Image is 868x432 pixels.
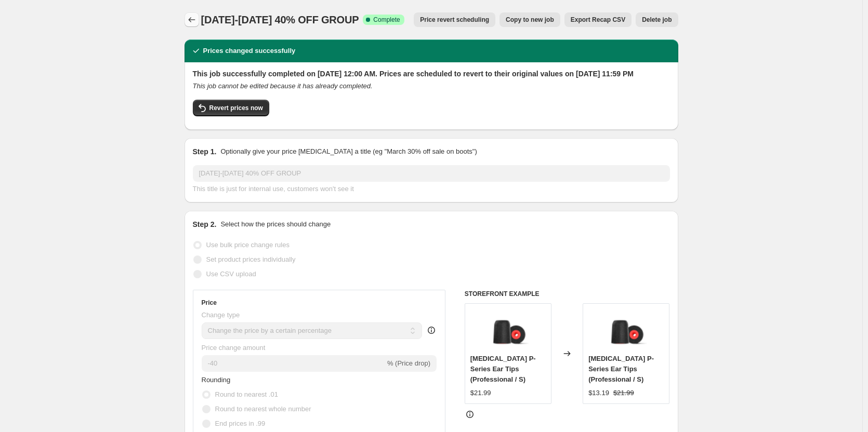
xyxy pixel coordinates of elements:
span: Copy to new job [506,16,554,24]
div: $13.19 [588,388,609,398]
h6: STOREFRONT EXAMPLE [465,290,670,298]
input: 30% off holiday sale [193,165,670,182]
span: [MEDICAL_DATA] P-Series Ear Tips (Professional / S) [588,355,654,383]
p: Select how the prices should change [220,219,331,230]
button: Copy to new job [499,12,560,27]
h3: Price [202,299,217,307]
div: $21.99 [470,388,491,398]
h2: Step 1. [193,146,217,157]
span: Round to nearest .01 [215,390,278,398]
strike: $21.99 [613,388,634,398]
input: -15 [202,355,385,372]
span: [DATE]-[DATE] 40% OFF GROUP [201,14,359,25]
img: P-Series_Black_Medium_c17c7b85-66b8-47b6-8cc3-bf7af4696099_80x.png [606,309,647,350]
span: End prices in .99 [215,420,266,427]
button: Revert prices now [193,100,269,116]
span: Complete [373,16,400,24]
span: % (Price drop) [387,359,430,367]
h2: Step 2. [193,219,217,230]
span: Price change amount [202,344,266,352]
h2: This job successfully completed on [DATE] 12:00 AM. Prices are scheduled to revert to their origi... [193,69,670,79]
button: Price revert scheduling [414,12,495,27]
button: Export Recap CSV [564,12,632,27]
span: Delete job [642,16,672,24]
span: Use bulk price change rules [206,241,290,249]
h2: Prices changed successfully [203,46,296,56]
span: Export Recap CSV [571,16,625,24]
span: Use CSV upload [206,270,256,278]
p: Optionally give your price [MEDICAL_DATA] a title (eg "March 30% off sale on boots") [220,146,477,157]
span: Round to nearest whole number [215,405,311,413]
img: P-Series_Black_Medium_c17c7b85-66b8-47b6-8cc3-bf7af4696099_80x.png [487,309,529,350]
span: Set product prices individually [206,255,296,263]
span: Change type [202,311,240,319]
span: Revert prices now [209,104,263,112]
button: Price change jobs [185,12,199,27]
button: Delete job [636,12,678,27]
span: Price revert scheduling [420,16,489,24]
span: Rounding [202,376,231,384]
i: This job cannot be edited because it has already completed. [193,82,373,90]
span: [MEDICAL_DATA] P-Series Ear Tips (Professional / S) [470,355,536,383]
div: help [426,325,437,335]
span: This title is just for internal use, customers won't see it [193,185,354,193]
